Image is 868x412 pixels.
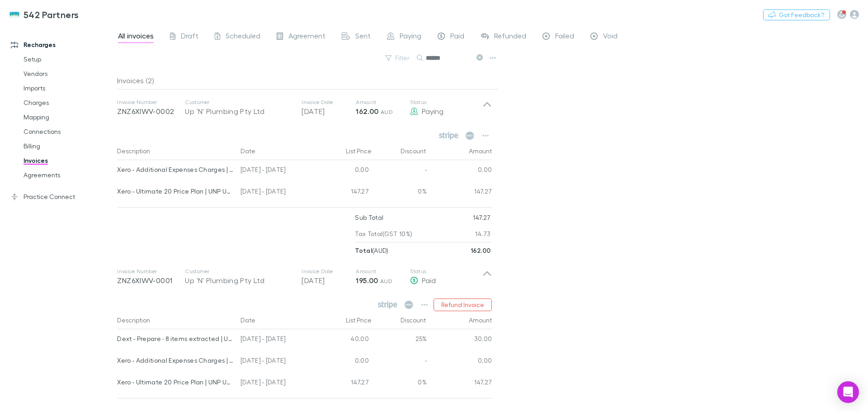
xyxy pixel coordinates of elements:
span: Paid [450,31,464,43]
p: ZNZ6XIWV-0001 [117,275,185,286]
div: Open Intercom Messenger [837,381,859,403]
div: 147.27 [427,182,492,204]
span: AUD [380,278,392,284]
div: Up 'N' Plumbing Pty Ltd [185,106,292,117]
strong: 162.00 [356,107,378,116]
div: 0.00 [318,351,373,373]
p: Sub Total [355,209,383,226]
p: Invoice Number [117,268,185,275]
span: Void [603,31,618,43]
span: Paid [422,276,436,284]
div: 0.00 [318,160,373,182]
a: Recharges [2,38,122,52]
a: 542 Partners [4,4,85,25]
p: Tax Total (GST 10%) [355,226,412,242]
a: Invoices [14,153,122,168]
a: Mapping [14,110,122,124]
div: Xero - Additional Expenses Charges | UNP Up 'N' Plumbing Pty Limited [117,160,233,179]
a: Agreements [14,168,122,182]
button: Got Feedback? [763,9,830,20]
div: [DATE] - [DATE] [237,182,318,204]
p: Invoice Date [302,268,356,275]
div: Xero - Ultimate 20 Price Plan | UNP Up 'N' Plumbing Pty Limited [117,182,233,201]
a: Practice Connect [2,189,122,204]
p: Status [410,268,482,275]
p: Customer [185,268,292,275]
div: Dext - Prepare · 8 items extracted | Up 'N' Plumbing Pty Ltd [117,329,233,348]
button: Refund Invoice [434,298,492,311]
div: [DATE] - [DATE] [237,351,318,373]
div: [DATE] - [DATE] [237,160,318,182]
span: Paying [400,31,421,43]
button: Filter [381,52,415,63]
div: [DATE] - [DATE] [237,373,318,394]
div: Up 'N' Plumbing Pty Ltd [185,275,292,286]
span: Draft [181,31,198,43]
div: 30.00 [427,329,492,351]
strong: Total [355,246,372,254]
p: [DATE] [302,106,356,117]
img: 542 Partners's Logo [9,9,20,20]
p: ( AUD ) [355,242,388,259]
div: - [373,351,427,373]
div: 25% [373,329,427,351]
span: Agreement [288,31,325,43]
span: Scheduled [226,31,260,43]
p: ZNZ6XIWV-0002 [117,106,185,117]
div: Invoice NumberZNZ6XIWV-0001CustomerUp 'N' Plumbing Pty LtdInvoice Date[DATE]Amount195.00 AUDStatu... [110,259,499,295]
p: [DATE] [302,275,356,286]
p: Customer [185,99,292,106]
a: Charges [14,95,122,110]
strong: 195.00 [356,276,378,285]
p: Invoice Number [117,99,185,106]
p: Amount [356,268,410,275]
a: Imports [14,81,122,95]
a: Vendors [14,66,122,81]
strong: 162.00 [471,246,491,254]
div: 0.00 [427,160,492,182]
h3: 542 Partners [24,9,79,20]
div: Invoice NumberZNZ6XIWV-0002CustomerUp 'N' Plumbing Pty LtdInvoice Date[DATE]Amount162.00 AUDStatu... [110,90,499,126]
span: All invoices [118,31,154,43]
div: 0% [373,373,427,394]
div: Xero - Additional Expenses Charges | UNP Up 'N' Plumbing Pty Limited [117,351,233,370]
a: Connections [14,124,122,139]
div: 0% [373,182,427,204]
div: 0.00 [427,351,492,373]
a: Setup [14,52,122,66]
div: 147.27 [318,182,373,204]
div: [DATE] - [DATE] [237,329,318,351]
div: Xero - Ultimate 20 Price Plan | UNP Up 'N' Plumbing Pty Limited [117,373,233,392]
span: Failed [555,31,574,43]
p: 147.27 [473,209,491,226]
div: 40.00 [318,329,373,351]
p: Invoice Date [302,99,356,106]
p: Amount [356,99,410,106]
span: Paying [422,107,443,115]
div: - [373,160,427,182]
p: 14.73 [475,226,491,242]
p: Status [410,99,482,106]
span: AUD [381,109,393,115]
div: 147.27 [427,373,492,394]
span: Refunded [494,31,526,43]
a: Billing [14,139,122,153]
div: 147.27 [318,373,373,394]
span: Sent [355,31,371,43]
